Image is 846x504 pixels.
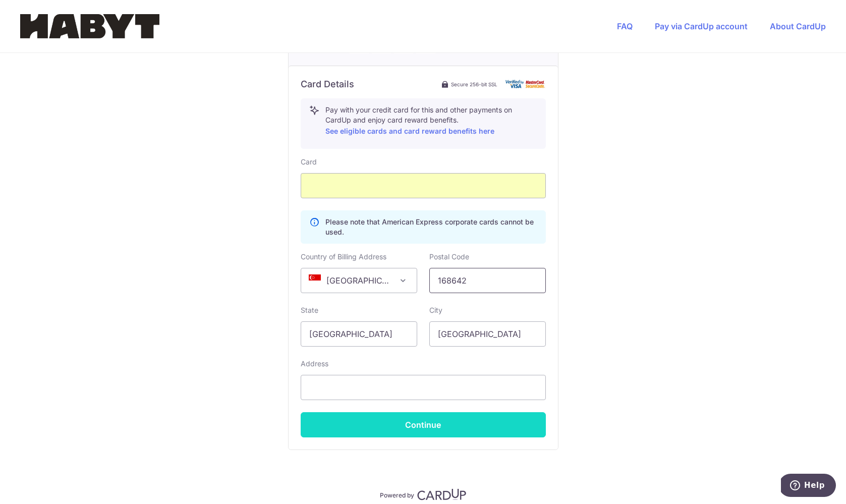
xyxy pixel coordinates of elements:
[451,80,497,88] span: Secure 256-bit SSL
[301,78,354,90] h6: Card Details
[429,305,442,315] label: City
[617,21,633,31] a: FAQ
[505,80,546,88] img: card secure
[301,252,386,262] label: Country of Billing Address
[301,268,417,293] span: Singapore
[301,359,328,369] label: Address
[301,412,546,437] button: Continue
[301,268,417,293] span: Singapore
[325,127,494,135] a: See eligible cards and card reward benefits here
[429,252,469,262] label: Postal Code
[325,217,537,237] p: Please note that American Express corporate cards cannot be used.
[380,489,414,499] p: Powered by
[417,488,467,500] img: CardUp
[301,305,318,315] label: State
[429,268,546,293] input: Example 123456
[770,21,826,31] a: About CardUp
[301,157,317,167] label: Card
[781,474,836,499] iframe: Opens a widget where you can find more information
[325,105,537,137] p: Pay with your credit card for this and other payments on CardUp and enjoy card reward benefits.
[309,180,537,192] iframe: Secure card payment input frame
[655,21,748,31] a: Pay via CardUp account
